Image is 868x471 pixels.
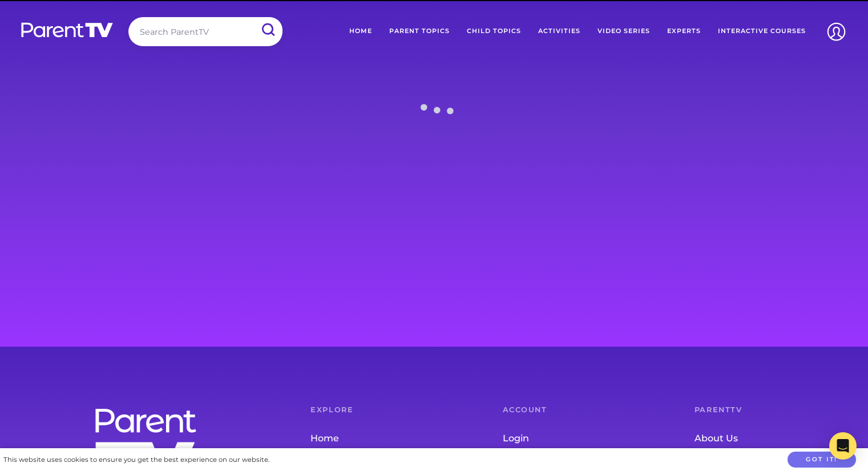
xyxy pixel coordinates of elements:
a: Login [503,428,649,449]
img: parenttv-logo-white.4c85aaf.svg [20,22,114,38]
a: Activities [530,17,589,46]
img: Account [822,17,851,46]
div: This website uses cookies to ensure you get the best experience on our website. [3,454,269,466]
h6: ParentTV [695,407,841,414]
a: Experts [659,17,709,46]
a: About Us [695,428,841,449]
a: Parent Topics [381,17,458,46]
button: Got it! [788,452,856,468]
a: Interactive Courses [709,17,814,46]
div: Open Intercom Messenger [829,432,857,460]
a: Child Topics [458,17,530,46]
a: Video Series [589,17,659,46]
h6: Account [503,407,649,414]
a: Home [341,17,381,46]
input: Search ParentTV [128,17,282,46]
h6: Explore [310,407,457,414]
a: Home [310,428,457,449]
input: Submit [253,17,282,43]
